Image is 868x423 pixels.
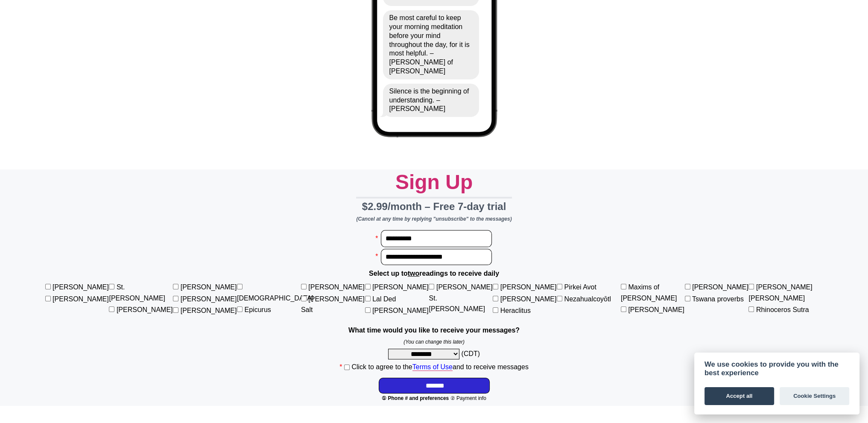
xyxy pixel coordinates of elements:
[429,283,492,312] label: [PERSON_NAME] St. [PERSON_NAME]
[383,84,479,117] div: Silence is the beginning of understanding. –[PERSON_NAME]
[780,387,849,405] button: Cookie Settings
[383,10,479,79] div: Be most careful to keep your morning meditation before your mind throughout the day, for it is mo...
[301,295,365,314] label: [PERSON_NAME] Salt
[372,295,396,303] label: Lal Ded
[462,350,480,357] span: (CDT)
[372,307,429,314] label: [PERSON_NAME]
[237,295,313,302] label: [DEMOGRAPHIC_DATA]
[181,307,237,314] label: [PERSON_NAME]
[564,295,611,303] label: Nezahualcoyōtl
[500,295,557,303] label: [PERSON_NAME]
[403,339,465,345] em: (You can change this later)
[412,363,453,371] a: Terms of Use
[181,295,237,303] label: [PERSON_NAME]
[704,387,774,405] button: Accept all
[348,327,520,334] strong: What time would you like to receive your messages?
[53,295,109,303] label: [PERSON_NAME]
[356,197,511,215] div: $2.99/month – Free 7-day trial
[181,283,237,291] label: [PERSON_NAME]
[53,283,109,291] label: [PERSON_NAME]
[308,283,365,291] label: [PERSON_NAME]
[756,306,809,313] label: Rhinoceros Sutra
[500,307,531,314] label: Heraclitus
[408,270,420,277] u: two
[748,283,812,302] label: [PERSON_NAME] [PERSON_NAME]
[351,363,528,371] label: Click to agree to the and to receive messages
[395,171,473,193] span: Sign Up
[382,395,449,401] span: ① Phone # and preferences
[500,283,557,291] label: [PERSON_NAME]
[369,270,499,277] strong: Select up to readings to receive daily
[244,306,271,313] label: Epicurus
[621,283,677,302] label: Maxims of [PERSON_NAME]
[450,395,486,401] span: ② Payment info
[356,216,511,222] i: (Cancel at any time by replying "unsubscribe" to the messages)
[692,283,748,291] label: [PERSON_NAME]
[117,306,173,313] label: [PERSON_NAME]
[564,283,596,291] label: Pirkei Avot
[704,360,849,377] div: We use cookies to provide you with the best experience
[372,283,429,291] label: [PERSON_NAME]
[628,306,684,313] label: [PERSON_NAME]
[109,283,165,302] label: St. [PERSON_NAME]
[692,295,744,303] label: Tswana proverbs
